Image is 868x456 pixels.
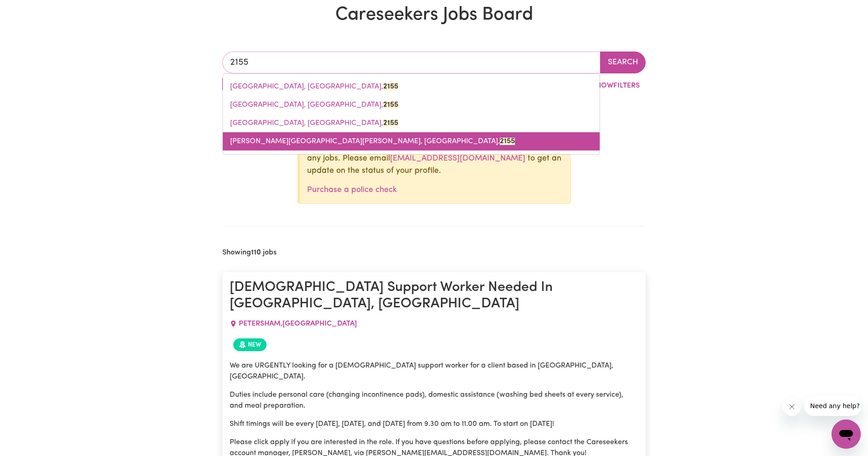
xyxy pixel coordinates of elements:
[223,132,600,150] a: ROUSE HILL, New South Wales, 2155
[307,141,563,177] p: Your profile is currently not active, so you are unable to apply for any jobs. Please email to ge...
[223,96,600,114] a: KELLYVILLE, New South Wales, 2155
[222,52,601,73] input: Enter a suburb or postcode
[233,338,267,351] span: Job posted within the last 30 days
[805,396,861,416] iframe: Message from company
[239,320,357,327] span: PETERSHAM , [GEOGRAPHIC_DATA]
[592,82,613,89] span: Show
[390,155,525,162] a: [EMAIL_ADDRESS][DOMAIN_NAME]
[383,83,398,90] mark: 2155
[222,73,600,155] div: menu-options
[575,77,646,94] button: ShowFilters
[223,114,600,132] a: KELLYVILLE RIDGE, New South Wales, 2155
[251,249,261,256] b: 110
[500,138,515,145] mark: 2155
[307,186,397,194] a: Purchase a police check
[600,52,646,73] button: Search
[223,78,600,96] a: BEAUMONT HILLS, New South Wales, 2155
[222,249,277,257] h2: Showing jobs
[230,389,638,411] p: Duties include personal care (changing incontinence pads), domestic assistance (washing bed sheet...
[383,101,398,109] mark: 2155
[783,398,801,416] iframe: Close message
[230,119,398,127] span: [GEOGRAPHIC_DATA], [GEOGRAPHIC_DATA],
[832,420,861,449] iframe: Button to launch messaging window
[230,138,515,145] span: [PERSON_NAME][GEOGRAPHIC_DATA][PERSON_NAME], [GEOGRAPHIC_DATA],
[383,119,398,127] mark: 2155
[230,360,638,382] p: We are URGENTLY looking for a [DEMOGRAPHIC_DATA] support worker for a client based in [GEOGRAPHIC...
[230,101,398,109] span: [GEOGRAPHIC_DATA], [GEOGRAPHIC_DATA],
[230,419,638,430] p: Shift timings will be every [DATE], [DATE], and [DATE] from 9.30 am to 11.00 am. To start on [DATE]!
[230,83,398,90] span: [GEOGRAPHIC_DATA], [GEOGRAPHIC_DATA],
[230,280,638,313] h1: [DEMOGRAPHIC_DATA] Support Worker Needed In [GEOGRAPHIC_DATA], [GEOGRAPHIC_DATA]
